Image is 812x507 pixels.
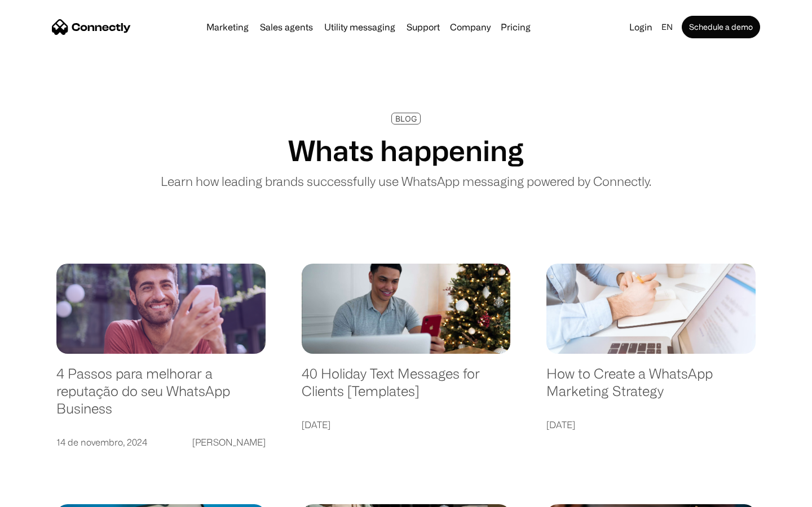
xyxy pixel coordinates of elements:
div: 14 de novembro, 2024 [56,434,147,450]
p: Learn how leading brands successfully use WhatsApp messaging powered by Connectly. [161,172,651,190]
a: Pricing [496,23,535,32]
a: 40 Holiday Text Messages for Clients [Templates] [302,365,511,411]
h1: Whats happening [288,134,524,167]
a: Marketing [202,23,253,32]
a: Sales agents [255,23,317,32]
a: Support [402,23,444,32]
div: en [661,19,673,35]
div: [DATE] [302,417,330,433]
a: Login [625,19,657,35]
a: 4 Passos para melhorar a reputação do seu WhatsApp Business [56,365,266,428]
a: Schedule a demo [682,16,760,38]
aside: Language selected: English [11,487,68,503]
ul: Language list [23,487,68,503]
div: [DATE] [546,417,575,433]
div: BLOG [395,114,417,123]
div: Company [450,19,491,35]
a: How to Create a WhatsApp Marketing Strategy [546,365,756,411]
div: [PERSON_NAME] [192,434,266,450]
a: Utility messaging [320,23,400,32]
